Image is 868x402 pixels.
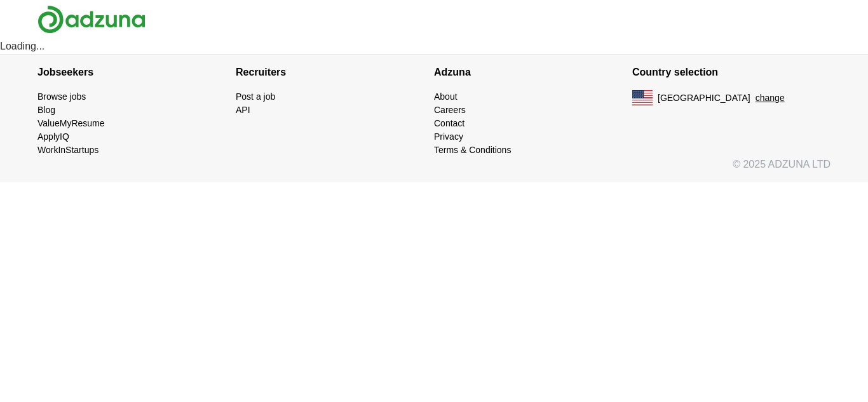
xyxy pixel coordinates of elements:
[37,131,69,142] a: ApplyIQ
[434,105,466,115] a: Careers
[37,5,146,34] img: Adzuna logo
[434,118,465,128] a: Contact
[27,157,841,182] div: © 2025 ADZUNA LTD
[434,131,463,142] a: Privacy
[434,145,511,155] a: Terms & Conditions
[37,145,98,155] a: WorkInStartups
[632,90,653,105] img: US flag
[236,91,275,102] a: Post a job
[632,55,831,90] h4: Country selection
[756,91,785,105] button: change
[37,105,55,115] a: Blog
[658,91,750,105] span: [GEOGRAPHIC_DATA]
[37,118,105,128] a: ValueMyResume
[434,91,458,102] a: About
[37,91,86,102] a: Browse jobs
[236,105,250,115] a: API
